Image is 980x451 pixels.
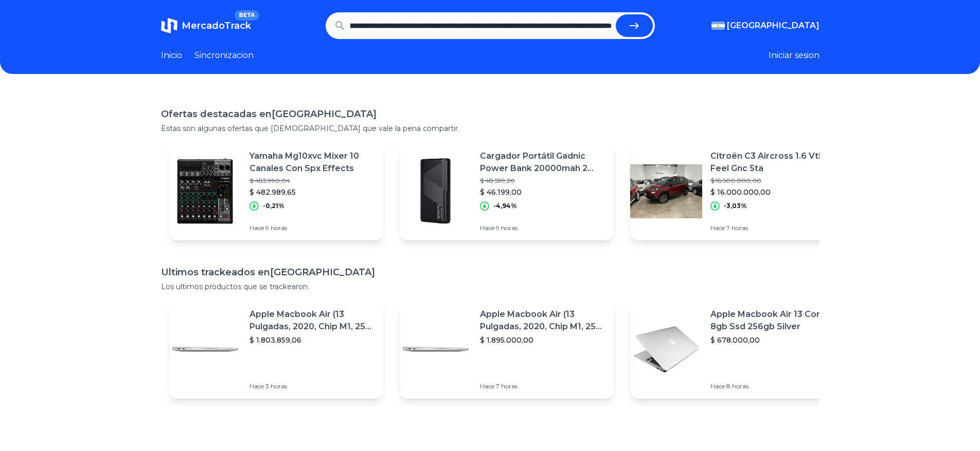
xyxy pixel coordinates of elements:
button: [GEOGRAPHIC_DATA] [711,20,819,32]
span: MercadoTrack [182,20,251,31]
p: Hace 7 horas [480,382,605,390]
img: Featured image [400,313,472,385]
p: Hace 8 horas [710,382,836,390]
img: Featured image [169,155,241,227]
p: Apple Macbook Air 13 Core I5 8gb Ssd 256gb Silver [710,308,836,333]
p: $ 48.599,20 [480,177,605,185]
p: -4,94% [493,202,517,210]
p: $ 678.000,00 [710,335,836,345]
a: Sincronizacion [194,49,254,62]
p: -3,03% [724,202,747,210]
img: Featured image [169,313,241,385]
p: Hace 3 horas [250,382,375,390]
p: $ 16.000.000,00 [710,187,836,197]
h1: Ultimos trackeados en [GEOGRAPHIC_DATA] [161,265,819,279]
p: Apple Macbook Air (13 Pulgadas, 2020, Chip M1, 256 Gb De Ssd, 8 Gb De Ram) - Plata [480,308,605,333]
img: Featured image [630,155,702,227]
p: $ 46.199,00 [480,187,605,197]
p: Estas son algunas ofertas que [DEMOGRAPHIC_DATA] que vale la pena compartir. [161,123,819,134]
img: Argentina [711,22,725,30]
button: Iniciar sesion [769,49,819,62]
span: [GEOGRAPHIC_DATA] [727,20,819,32]
p: Cargador Portátil Gadnic Power Bank 20000mah 2 Usb Color Negro Carga Rápida [480,150,605,175]
h1: Ofertas destacadas en [GEOGRAPHIC_DATA] [161,107,819,121]
span: BETA [235,10,259,21]
a: Featured imageCargador Portátil Gadnic Power Bank 20000mah 2 Usb Color Negro Carga Rápida$ 48.599... [400,142,614,240]
p: $ 1.803.859,06 [250,335,375,345]
p: $ 482.989,65 [250,187,375,197]
p: Hace 7 horas [710,224,836,232]
p: Hace 9 horas [250,224,375,232]
img: Featured image [400,155,472,227]
p: Apple Macbook Air (13 Pulgadas, 2020, Chip M1, 256 Gb De Ssd, 8 Gb De Ram) - Plata [250,308,375,333]
p: $ 483.990,04 [250,177,375,185]
p: -0,21% [263,202,284,210]
p: $ 1.895.000,00 [480,335,605,345]
p: Citroën C3 Aircross 1.6 Vti 115 Feel Gnc 5ta [710,150,836,175]
a: Inicio [161,49,182,62]
p: Yamaha Mg10xvc Mixer 10 Canales Con Spx Effects [250,150,375,175]
img: MercadoTrack [161,17,177,34]
a: Featured imageApple Macbook Air (13 Pulgadas, 2020, Chip M1, 256 Gb De Ssd, 8 Gb De Ram) - Plata$... [400,300,614,399]
a: Featured imageCitroën C3 Aircross 1.6 Vti 115 Feel Gnc 5ta$ 16.500.000,00$ 16.000.000,00-3,03%Hac... [630,142,844,240]
a: Featured imageApple Macbook Air (13 Pulgadas, 2020, Chip M1, 256 Gb De Ssd, 8 Gb De Ram) - Plata$... [169,300,383,399]
a: Featured imageApple Macbook Air 13 Core I5 8gb Ssd 256gb Silver$ 678.000,00Hace 8 horas [630,300,844,399]
a: MercadoTrackBETA [161,17,251,34]
img: Featured image [630,313,702,385]
a: Featured imageYamaha Mg10xvc Mixer 10 Canales Con Spx Effects$ 483.990,04$ 482.989,65-0,21%Hace 9... [169,142,383,240]
p: Los ultimos productos que se trackearon. [161,281,819,292]
p: Hace 9 horas [480,224,605,232]
p: $ 16.500.000,00 [710,177,836,185]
